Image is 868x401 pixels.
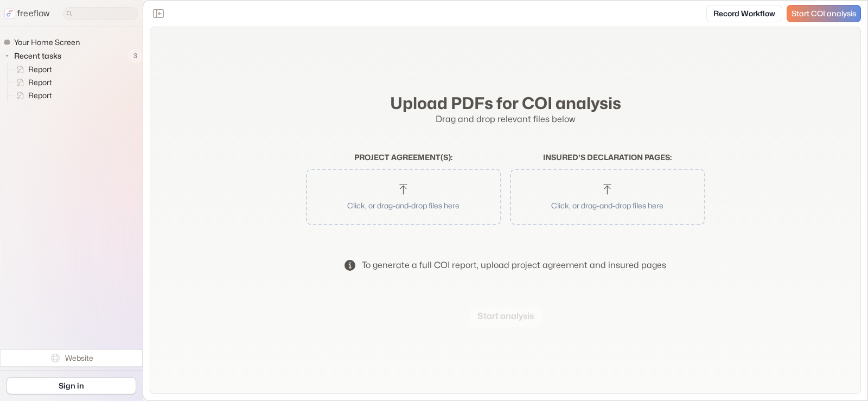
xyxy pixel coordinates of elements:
[311,174,496,220] button: Click, or drag-and-drop files here
[306,93,705,113] h2: Upload PDFs for COI analysis
[12,50,65,61] span: Recent tasks
[12,37,83,48] span: Your Home Screen
[3,36,84,49] a: Your Home Screen
[515,174,700,220] button: Click, or drag-and-drop files here
[26,77,55,88] span: Report
[787,5,861,22] a: Start COI analysis
[362,259,666,272] div: To generate a full COI report, upload project agreement and insured pages
[8,76,56,89] a: Report
[128,49,143,63] span: 3
[706,5,782,22] a: Record Workflow
[306,153,501,162] h2: Project agreement(s) :
[510,153,705,162] h2: Insured's declaration pages :
[320,200,487,211] p: Click, or drag-and-drop files here
[150,5,167,22] button: Close the sidebar
[3,49,66,62] button: Recent tasks
[8,63,56,76] a: Report
[7,377,136,394] a: Sign in
[26,64,55,75] span: Report
[17,7,50,20] p: freeflow
[524,200,691,211] p: Click, or drag-and-drop files here
[469,305,542,327] button: Start analysis
[792,9,856,18] span: Start COI analysis
[4,7,50,20] a: freeflow
[26,90,55,101] span: Report
[306,113,705,126] p: Drag and drop relevant files below
[8,89,56,102] a: Report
